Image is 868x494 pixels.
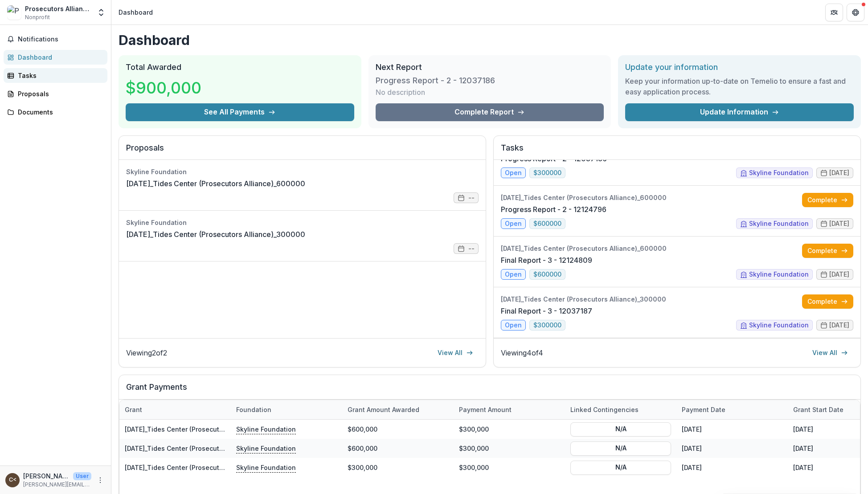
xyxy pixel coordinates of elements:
h2: Next Report [376,62,604,72]
span: Notifications [18,36,104,43]
div: [DATE] [676,420,788,439]
div: Payment Amount [454,405,517,414]
p: Skyline Foundation [236,443,296,453]
button: N/A [570,422,671,436]
div: Grant amount awarded [342,400,454,419]
a: View All [432,346,479,360]
h2: Proposals [126,143,479,160]
button: More [95,475,106,486]
div: Payment date [676,400,788,419]
span: Nonprofit [25,13,50,21]
a: Final Report - 3 - 12037187 [501,306,592,316]
div: Dashboard [18,53,100,62]
div: Grant [119,400,231,419]
button: Notifications [4,32,107,46]
p: User [73,472,91,480]
img: Prosecutors Alliance (a project of Tides Center) [7,5,21,20]
a: Progress Report - 2 - 12037186 [501,153,607,164]
div: Cristine Soto DeBerry <cristine@prosecutorsalliance.org> [9,477,16,483]
a: [DATE]_Tides Center (Prosecutors Alliance)_600000 [125,425,284,433]
div: Foundation [231,400,342,419]
p: Viewing 2 of 2 [126,347,167,358]
button: Partners [825,4,843,21]
p: Skyline Foundation [236,424,296,434]
a: [DATE]_Tides Center (Prosecutors Alliance)_600000 [125,445,284,452]
a: Progress Report - 2 - 12124796 [501,204,606,215]
div: Payment date [676,405,731,414]
div: $600,000 [342,439,454,458]
h3: $900,000 [126,76,201,100]
a: Documents [4,105,107,119]
h3: Keep your information up-to-date on Temelio to ensure a fast and easy application process. [625,76,854,97]
button: Get Help [847,4,864,21]
h3: Progress Report - 2 - 12037186 [376,76,495,86]
button: N/A [570,460,671,474]
a: Complete [802,193,853,207]
a: Tasks [4,68,107,83]
div: $300,000 [454,458,565,477]
a: Proposals [4,86,107,101]
h2: Grant Payments [126,382,853,399]
div: Linked Contingencies [565,400,676,419]
button: See All Payments [126,103,354,121]
div: $300,000 [454,420,565,439]
div: Foundation [231,405,277,414]
a: [DATE]_Tides Center (Prosecutors Alliance)_300000 [126,229,305,240]
h2: Update your information [625,62,854,72]
div: [DATE] [676,439,788,458]
a: Final Report - 3 - 12124809 [501,255,592,265]
div: $300,000 [342,458,454,477]
a: View All [807,346,853,360]
a: [DATE]_Tides Center (Prosecutors Alliance)_300000 [125,464,284,471]
nav: breadcrumb [115,6,156,19]
h2: Total Awarded [126,62,354,72]
div: Grant amount awarded [342,405,425,414]
h2: Tasks [501,143,853,160]
div: Proposals [18,89,100,98]
div: $600,000 [342,420,454,439]
a: Dashboard [4,50,107,65]
div: Documents [18,107,100,117]
div: Dashboard [119,8,153,17]
h1: Dashboard [119,32,861,48]
p: Viewing 4 of 4 [501,347,543,358]
p: Skyline Foundation [236,462,296,472]
a: Update Information [625,103,854,121]
div: Grant [119,405,147,414]
div: Tasks [18,71,100,80]
div: Grant start date [788,405,849,414]
p: No description [376,87,425,98]
div: Payment Amount [454,400,565,419]
a: [DATE]_Tides Center (Prosecutors Alliance)_600000 [126,178,305,189]
button: N/A [570,441,671,455]
p: [PERSON_NAME][EMAIL_ADDRESS][DOMAIN_NAME] [23,481,91,489]
a: Complete Report [376,103,604,121]
a: Complete [802,294,853,309]
div: Linked Contingencies [565,405,644,414]
p: [PERSON_NAME] <[PERSON_NAME][EMAIL_ADDRESS][DOMAIN_NAME]> [23,471,70,481]
a: Complete [802,244,853,258]
div: $300,000 [454,439,565,458]
div: Prosecutors Alliance (a project of Tides Center) [25,4,91,13]
div: [DATE] [676,458,788,477]
button: Open entity switcher [95,4,107,21]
